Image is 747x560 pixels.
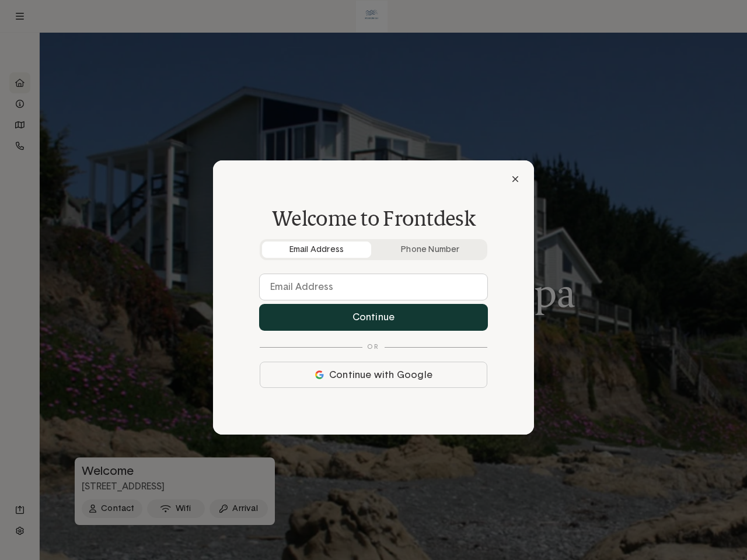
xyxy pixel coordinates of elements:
button: Continue [260,304,487,330]
span: Continue [352,313,395,322]
span: OR [362,344,384,350]
button: Phone Number [376,242,485,258]
button: Email Address [262,242,371,258]
h1: Welcome to Frontdesk [260,207,487,230]
button: Continue with Google [260,362,487,388]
